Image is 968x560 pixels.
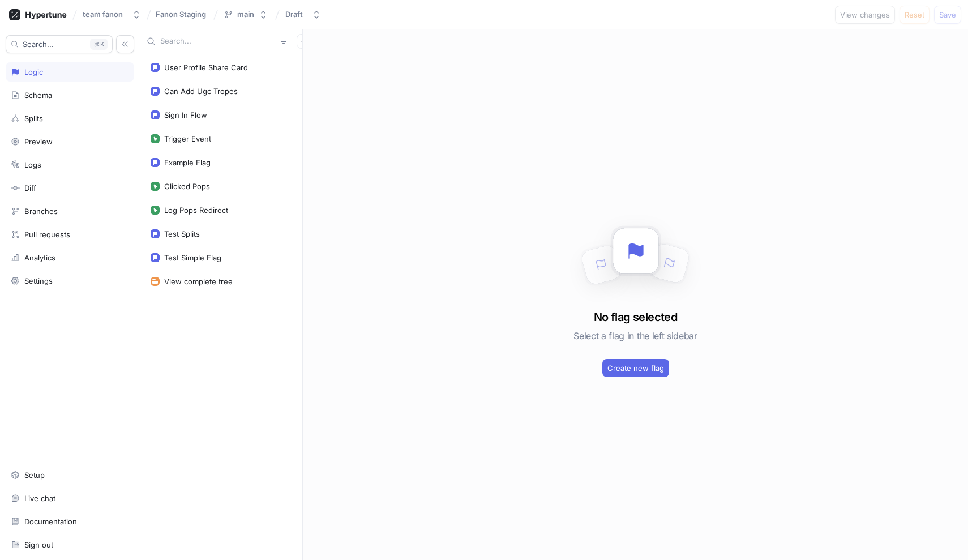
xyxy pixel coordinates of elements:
[835,6,895,24] button: View changes
[840,11,890,18] span: View changes
[90,39,108,50] div: K
[164,87,238,96] div: Can Add Ugc Tropes
[24,276,53,285] div: Settings
[83,10,123,19] div: team fanon
[164,253,221,262] div: Test Simple Flag
[164,229,200,238] div: Test Splits
[24,137,53,146] div: Preview
[24,207,58,216] div: Branches
[160,36,275,47] input: Search...
[164,110,207,119] div: Sign In Flow
[281,5,325,24] button: Draft
[939,11,956,18] span: Save
[219,5,272,24] button: main
[237,10,254,19] div: main
[164,158,211,167] div: Example Flag
[905,11,924,18] span: Reset
[164,182,210,191] div: Clicked Pops
[24,183,36,193] div: Diff
[285,10,303,19] div: Draft
[602,359,669,377] button: Create new flag
[934,6,961,24] button: Save
[6,512,134,531] a: Documentation
[24,494,55,503] div: Live chat
[24,67,43,76] div: Logic
[24,160,41,169] div: Logs
[24,471,45,480] div: Setup
[594,309,677,326] h3: No flag selected
[24,540,53,549] div: Sign out
[164,277,233,286] div: View complete tree
[164,206,228,215] div: Log Pops Redirect
[24,114,43,123] div: Splits
[24,230,70,239] div: Pull requests
[78,5,145,24] button: team fanon
[156,10,206,18] span: Fanon Staging
[900,6,930,24] button: Reset
[573,326,697,346] h5: Select a flag in the left sidebar
[164,134,211,143] div: Trigger Event
[24,253,55,262] div: Analytics
[23,41,54,48] span: Search...
[6,35,113,53] button: Search...K
[164,63,248,72] div: User Profile Share Card
[24,91,52,100] div: Schema
[24,517,77,526] div: Documentation
[607,365,664,371] span: Create new flag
